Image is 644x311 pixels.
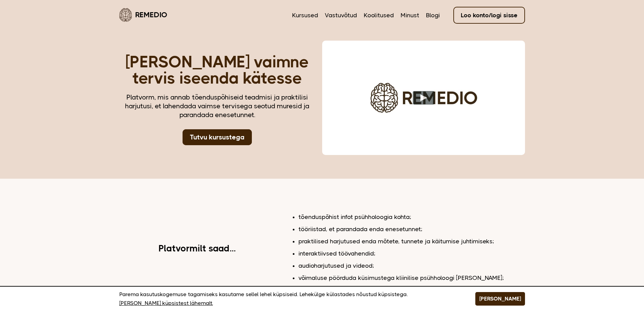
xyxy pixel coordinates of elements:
[119,299,213,308] a: [PERSON_NAME] küpsistest lähemalt.
[119,93,315,119] div: Platvorm, mis annab tõenduspõhiseid teadmisi ja praktilisi harjutusi, et lahendada vaimse tervise...
[299,273,525,282] li: võimaluse pöörduda küsimustega kliinilise psühholoogi [PERSON_NAME];
[475,292,525,306] button: [PERSON_NAME]
[119,7,167,23] a: Remedio
[364,11,394,20] a: Koolitused
[299,213,525,221] li: tõenduspõhist infot psühholoogia kohta;
[299,286,525,294] li: [PERSON_NAME] ja videomaterjali.
[412,91,434,105] button: Play video
[119,54,315,86] h1: [PERSON_NAME] vaimne tervis iseenda kätesse
[453,7,525,24] a: Loo konto/logi sisse
[183,129,252,145] a: Tutvu kursustega
[299,225,525,234] li: tööriistad, et parandada enda enesetunnet;
[401,11,419,20] a: Minust
[299,261,525,270] li: audioharjutused ja videod;
[426,11,440,20] a: Blogi
[299,249,525,258] li: interaktiivsed töövahendid;
[119,290,458,308] p: Parema kasutuskogemuse tagamiseks kasutame sellel lehel küpsiseid. Lehekülge külastades nõustud k...
[292,11,318,20] a: Kursused
[325,11,357,20] a: Vastuvõtud
[159,244,236,253] h2: Platvormilt saad...
[299,237,525,246] li: praktilised harjutused enda mõtete, tunnete ja käitumise juhtimiseks;
[119,8,132,22] img: Remedio logo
